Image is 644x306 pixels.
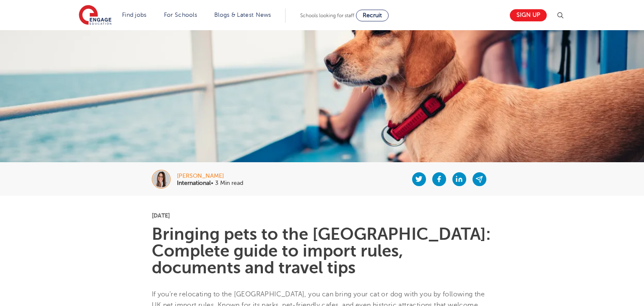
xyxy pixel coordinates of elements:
[79,5,112,26] img: Engage Education
[152,226,493,276] h1: Bringing pets to the [GEOGRAPHIC_DATA]: Complete guide to import rules, documents and travel tips
[356,10,389,21] a: Recruit
[214,12,271,18] a: Blogs & Latest News
[300,13,354,18] span: Schools looking for staff
[122,12,147,18] a: Find jobs
[177,180,243,186] p: • 3 Min read
[177,180,211,186] b: International
[363,12,382,18] span: Recruit
[510,9,547,21] a: Sign up
[152,213,493,218] p: [DATE]
[177,173,243,179] div: [PERSON_NAME]
[164,12,197,18] a: For Schools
